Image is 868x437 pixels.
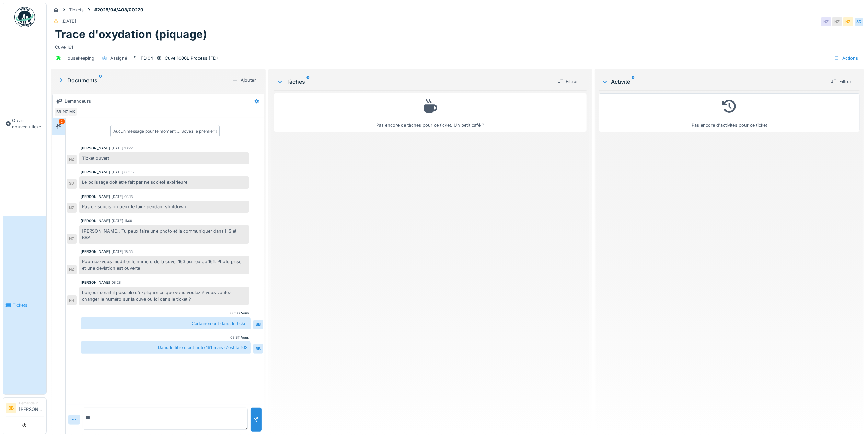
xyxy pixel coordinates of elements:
[67,179,77,189] div: SD
[81,317,251,329] div: Certainement dans le ticket
[112,146,133,151] div: [DATE] 18:22
[112,194,133,199] div: [DATE] 09:13
[81,218,110,223] div: [PERSON_NAME]
[113,128,217,134] div: Aucun message pour le moment … Soyez le premier !
[67,265,77,274] div: NZ
[230,311,240,316] div: 08:36
[112,280,121,285] div: 08:28
[253,344,263,354] div: BB
[306,78,310,86] sup: 0
[6,403,16,413] li: BB
[65,98,91,104] div: Demandeurs
[828,77,854,86] div: Filtrer
[602,78,825,86] div: Activité
[64,55,94,61] div: Housekeeping
[278,97,582,128] div: Pas encore de tâches pour ce ticket. Un petit café ?
[12,117,44,130] span: Ouvrir nouveau ticket
[603,97,855,128] div: Pas encore d'activités pour ce ticket
[67,234,77,244] div: NZ
[112,170,134,175] div: [DATE] 08:55
[81,249,110,254] div: [PERSON_NAME]
[81,194,110,199] div: [PERSON_NAME]
[253,320,263,329] div: BB
[79,201,249,213] div: Pas de soucis on peux le faire pendant shutdown
[81,341,251,354] div: Dans le titre c'est noté 161 mais c'est la 163
[79,287,249,305] div: bonjour serait il possible d'expliquer ce que vous voulez ? vous voulez changer le numéro sur la ...
[277,78,552,86] div: Tâches
[141,55,153,61] div: FD.04
[843,17,853,26] div: NZ
[112,249,133,254] div: [DATE] 18:55
[67,155,77,164] div: NZ
[831,53,861,63] div: Actions
[230,335,240,340] div: 08:37
[632,78,635,86] sup: 0
[555,77,581,86] div: Filtrer
[81,170,110,175] div: [PERSON_NAME]
[79,256,249,274] div: Pourriez-vous modifier le numéro de la cuve. 163 au lieu de 161. Photo prise et une déviation est...
[821,17,831,26] div: NZ
[81,280,110,285] div: [PERSON_NAME]
[3,31,46,216] a: Ouvrir nouveau ticket
[241,335,249,340] div: Vous
[58,76,230,85] div: Documents
[99,76,102,85] sup: 0
[59,119,65,124] div: 2
[112,218,132,223] div: [DATE] 11:09
[230,76,259,85] div: Ajouter
[3,216,46,394] a: Tickets
[110,55,127,61] div: Assigné
[832,17,842,26] div: NZ
[79,176,249,188] div: Le polissage doit être fait par ne société extérieure
[69,7,84,13] div: Tickets
[19,401,44,406] div: Demandeur
[92,7,146,13] strong: #2025/04/408/00229
[54,107,63,116] div: BB
[68,107,77,116] div: MK
[61,107,70,116] div: NZ
[67,295,77,305] div: RH
[6,401,44,417] a: BB Demandeur[PERSON_NAME]
[241,311,249,316] div: Vous
[13,302,44,309] span: Tickets
[19,401,44,415] li: [PERSON_NAME]
[81,146,110,151] div: [PERSON_NAME]
[79,152,249,164] div: Ticket ouvert
[55,28,207,41] h1: Trace d'oxydation (piquage)
[854,17,864,26] div: SD
[165,55,218,61] div: Cuve 1000L Process (FD)
[14,7,35,27] img: Badge_color-CXgf-gQk.svg
[61,18,76,24] div: [DATE]
[55,41,860,51] div: Cuve 161
[79,225,249,244] div: [PERSON_NAME], Tu peux faire une photo et la communiquer dans HS et BBA
[67,203,77,213] div: NZ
